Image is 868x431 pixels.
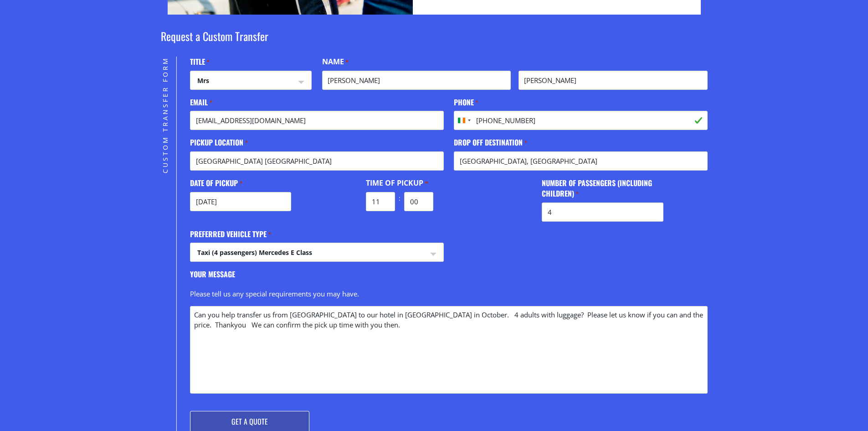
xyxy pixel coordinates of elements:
[190,137,247,148] label: Pickup location
[190,97,212,108] label: Email
[190,192,291,211] input: dd/mm/yyyy
[322,57,349,67] legend: Name
[542,178,663,198] label: Number of passengers (including children)
[395,192,404,205] div: :
[190,283,707,306] div: Please tell us any special requirements you may have.
[190,178,242,188] label: Date of Pickup
[454,111,707,130] input: +353 85 012 3456
[322,71,511,90] input: First
[366,192,395,211] input: HH
[161,28,708,57] h2: Request a Custom Transfer
[404,192,433,211] input: MM
[519,71,707,90] input: Last
[190,269,235,280] label: Your message
[190,229,271,239] label: Preferred vehicle type
[454,137,527,148] label: Drop off destination
[366,178,428,188] legend: Time of Pickup
[454,111,473,130] button: Selected country
[190,57,209,67] label: Title
[454,97,478,108] label: Phone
